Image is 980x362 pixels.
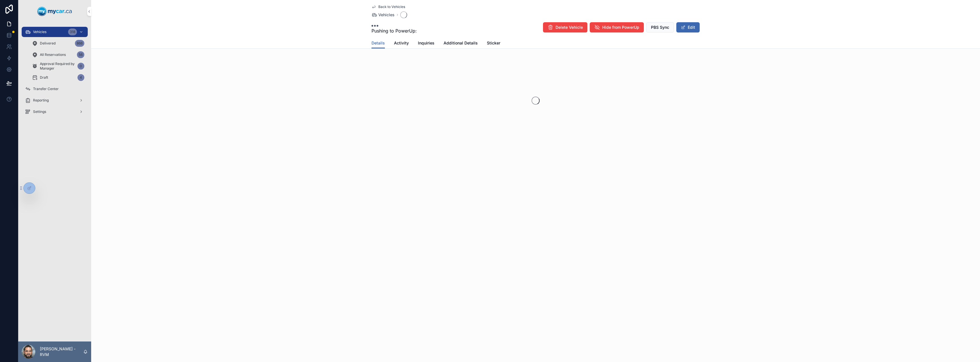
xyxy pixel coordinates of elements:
[33,87,59,91] span: Transfer Center
[22,107,88,117] a: Settings
[394,40,409,46] span: Activity
[543,22,587,32] button: Delete Vehicle
[378,12,395,18] span: Vehicles
[37,7,72,16] img: App logo
[40,52,66,57] span: All Reservations
[418,40,434,46] span: Inquiries
[590,22,644,32] button: Hide from PowerUp
[394,38,409,49] a: Activity
[40,75,48,80] span: Draft
[556,25,583,30] span: Delete Vehicle
[77,63,84,70] div: 0
[602,25,639,30] span: Hide from PowerUp
[22,27,88,37] a: Vehicles318
[444,38,478,49] a: Additional Details
[68,29,77,35] div: 318
[40,62,75,71] span: Approval Required by Manager
[40,346,83,357] p: [PERSON_NAME] - RVM
[33,98,49,103] span: Reporting
[77,51,84,58] div: 56
[646,22,674,32] button: PBS Sync
[371,38,385,49] a: Details
[33,109,46,114] span: Settings
[371,27,417,34] span: Pushing to PowerUp:
[487,40,500,46] span: Sticker
[28,61,88,71] a: Approval Required by Manager0
[418,38,434,49] a: Inquiries
[28,72,88,83] a: Draft4
[444,40,478,46] span: Additional Details
[371,5,405,9] a: Back to Vehicles
[22,95,88,105] a: Reporting
[378,5,405,9] span: Back to Vehicles
[371,12,395,18] a: Vehicles
[28,50,88,60] a: All Reservations56
[676,22,700,32] button: Edit
[18,23,91,124] div: scrollable content
[40,41,56,46] span: Delivered
[33,30,46,34] span: Vehicles
[487,38,500,49] a: Sticker
[75,40,84,47] div: 866
[77,74,84,81] div: 4
[371,40,385,46] span: Details
[22,84,88,94] a: Transfer Center
[651,25,669,30] span: PBS Sync
[28,38,88,48] a: Delivered866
